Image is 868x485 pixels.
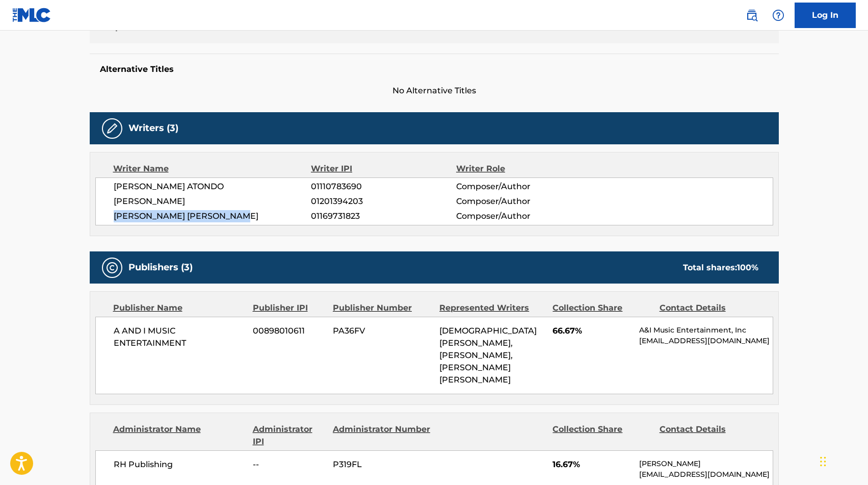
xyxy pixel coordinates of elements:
[100,64,769,74] h5: Alternative Titles
[90,85,779,97] span: No Alternative Titles
[639,336,772,346] p: [EMAIL_ADDRESS][DOMAIN_NAME]
[114,195,311,208] span: [PERSON_NAME]
[820,446,826,477] div: Arrastrar
[128,122,178,134] h5: Writers (3)
[333,325,432,337] span: PA36FV
[456,195,588,208] span: Composer/Author
[113,163,311,175] div: Writer Name
[114,181,311,193] span: [PERSON_NAME] ATONDO
[311,195,456,208] span: 01201394203
[660,423,758,448] div: Contact Details
[253,325,325,337] span: 00898010611
[114,210,311,222] span: [PERSON_NAME] [PERSON_NAME]
[113,302,245,314] div: Publisher Name
[660,302,758,314] div: Contact Details
[639,325,772,336] p: A&I Music Entertainment, Inc
[456,210,588,222] span: Composer/Author
[311,163,456,175] div: Writer IPI
[333,302,432,314] div: Publisher Number
[553,325,632,337] span: 66.67%
[114,325,246,349] span: A AND I MUSIC ENTERTAINMENT
[333,458,432,471] span: P319FL
[795,3,856,28] a: Log In
[772,9,784,21] img: help
[253,458,325,471] span: --
[553,302,651,314] div: Collection Share
[746,9,758,21] img: search
[311,210,456,222] span: 01169731823
[106,122,118,135] img: Writers
[253,302,325,314] div: Publisher IPI
[737,263,758,272] span: 100 %
[12,8,51,22] img: MLC Logo
[742,5,762,25] a: Public Search
[113,423,245,448] div: Administrator Name
[817,436,868,485] iframe: Chat Widget
[768,5,788,25] div: Help
[456,181,588,193] span: Composer/Author
[311,181,456,193] span: 01110783690
[128,262,193,273] h5: Publishers (3)
[553,423,651,448] div: Collection Share
[333,423,432,448] div: Administrator Number
[114,458,246,471] span: RH Publishing
[639,469,772,480] p: [EMAIL_ADDRESS][DOMAIN_NAME]
[639,458,772,469] p: [PERSON_NAME]
[817,436,868,485] div: Widget de chat
[439,326,537,385] span: [DEMOGRAPHIC_DATA][PERSON_NAME], [PERSON_NAME], [PERSON_NAME] [PERSON_NAME]
[439,302,545,314] div: Represented Writers
[456,163,588,175] div: Writer Role
[253,423,325,448] div: Administrator IPI
[106,262,118,274] img: Publishers
[683,262,758,274] div: Total shares:
[553,458,632,471] span: 16.67%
